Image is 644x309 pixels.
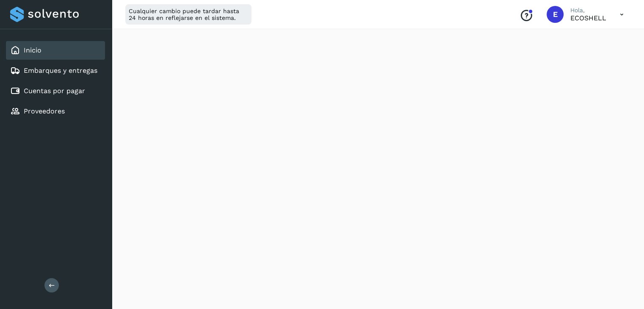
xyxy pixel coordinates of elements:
[24,46,41,54] a: Inicio
[6,61,105,80] div: Embarques y entregas
[6,102,105,121] div: Proveedores
[24,66,97,74] a: Embarques y entregas
[125,4,252,25] div: Cualquier cambio puede tardar hasta 24 horas en reflejarse en el sistema.
[6,41,105,60] div: Inicio
[6,82,105,100] div: Cuentas por pagar
[570,7,606,14] p: Hola,
[24,107,65,115] a: Proveedores
[24,87,85,95] a: Cuentas por pagar
[570,14,606,22] p: ECOSHELL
